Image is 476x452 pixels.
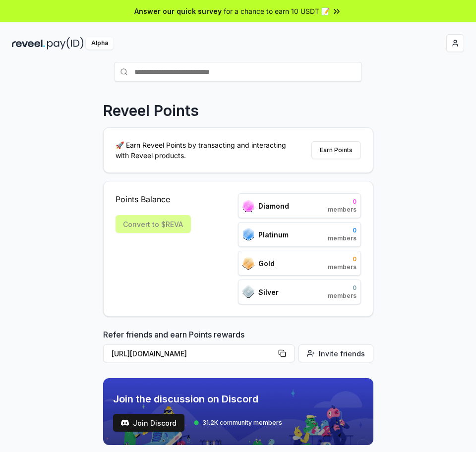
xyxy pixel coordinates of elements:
[242,228,254,241] img: ranks_icon
[224,6,330,16] span: for a chance to earn 10 USDT 📝
[328,284,357,292] span: 0
[319,348,365,359] span: Invite friends
[103,102,199,119] p: Reveel Points
[328,206,357,214] span: members
[328,292,357,300] span: members
[328,234,357,242] span: members
[298,344,373,362] button: Invite friends
[258,229,289,240] span: Platinum
[258,287,279,297] span: Silver
[311,141,361,159] button: Earn Points
[12,37,45,50] img: reveel_dark
[103,344,295,362] button: [URL][DOMAIN_NAME]
[258,258,275,269] span: Gold
[328,255,357,263] span: 0
[113,414,184,432] a: testJoin Discord
[103,329,373,366] div: Refer friends and earn Points rewards
[328,263,357,271] span: members
[103,378,373,445] img: discord_banner
[121,419,129,427] img: test
[134,6,222,16] span: Answer our quick survey
[47,37,84,50] img: pay_id
[328,226,357,234] span: 0
[116,193,191,205] span: Points Balance
[242,200,254,212] img: ranks_icon
[133,418,177,428] span: Join Discord
[86,37,114,50] div: Alpha
[242,285,254,298] img: ranks_icon
[242,257,254,270] img: ranks_icon
[258,201,289,211] span: Diamond
[202,419,282,427] span: 31.2K community members
[328,198,357,206] span: 0
[113,392,282,406] span: Join the discussion on Discord
[113,414,184,432] button: Join Discord
[116,140,294,161] p: 🚀 Earn Reveel Points by transacting and interacting with Reveel products.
